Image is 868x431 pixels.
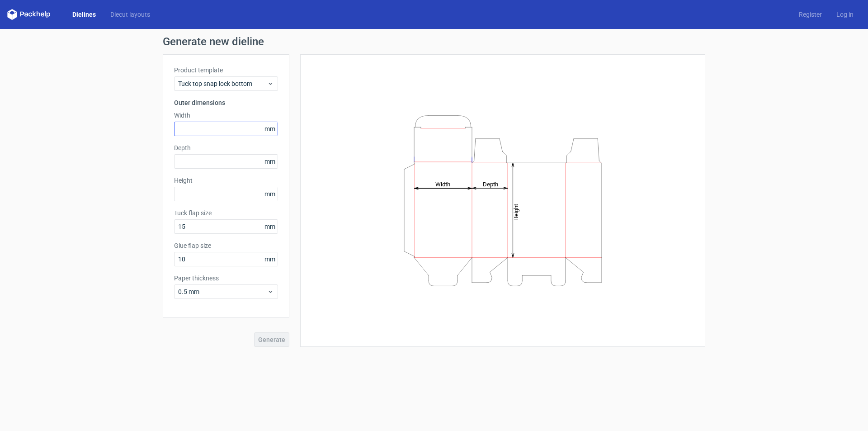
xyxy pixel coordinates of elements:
label: Glue flap size [174,241,278,250]
label: Depth [174,143,278,152]
label: Height [174,176,278,185]
span: mm [262,122,278,136]
label: Paper thickness [174,274,278,283]
span: 0.5 mm [178,287,267,296]
h1: Generate new dieline [163,36,705,47]
label: Product template [174,66,278,75]
a: Log in [829,10,861,19]
a: Diecut layouts [103,10,157,19]
a: Dielines [65,10,103,19]
label: Width [174,111,278,120]
span: mm [262,220,278,233]
tspan: Height [513,204,519,220]
tspan: Depth [483,180,498,187]
span: mm [262,252,278,266]
h3: Outer dimensions [174,98,278,107]
span: mm [262,155,278,168]
span: mm [262,187,278,201]
span: Tuck top snap lock bottom [178,79,267,88]
tspan: Width [435,180,450,187]
label: Tuck flap size [174,208,278,218]
a: Register [792,10,829,19]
